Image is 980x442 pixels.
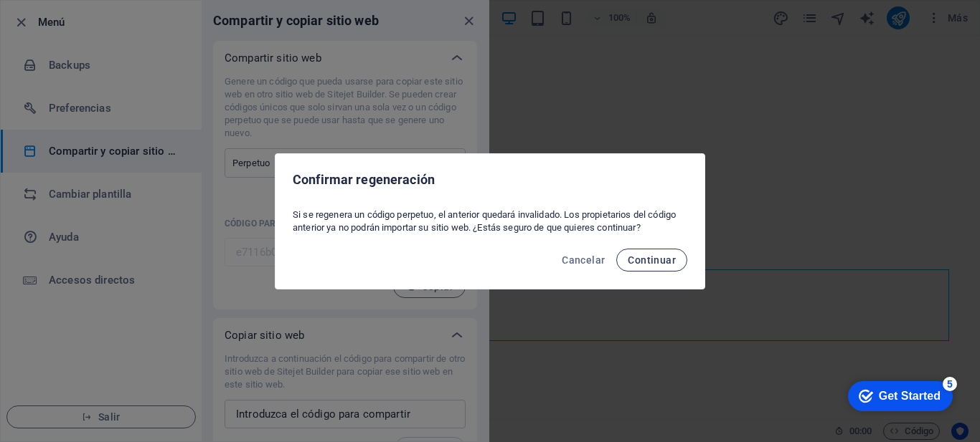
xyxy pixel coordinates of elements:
span: Continuar [628,254,676,266]
div: Get Started [42,16,104,29]
div: 5 [106,3,121,17]
div: Si se regenera un código perpetuo, el anterior quedará invalidado. Los propietarios del código an... [275,203,705,240]
h2: Confirmar regeneración [293,171,687,188]
span: Cancelar [562,254,605,266]
button: Continuar [616,249,687,272]
button: Cancelar [556,249,611,272]
div: Get Started 5 items remaining, 0% complete [11,7,116,37]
